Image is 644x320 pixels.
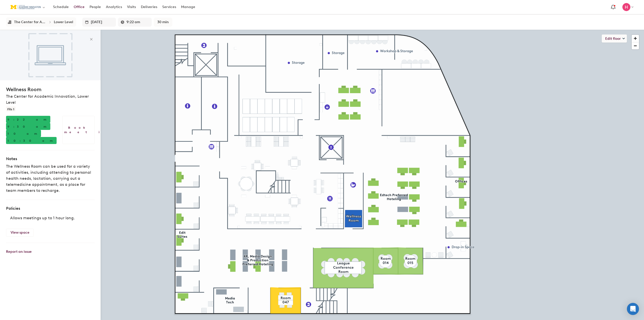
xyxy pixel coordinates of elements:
input: Enter a time in h:mm a format or select it for a dropdown list [127,18,149,27]
button: Select an organization - The Center for Academic Innovation currently selected [8,2,48,13]
button: Lower Level [52,18,75,26]
input: Enter date in L format or select it from the dropdown [91,18,113,27]
a: Visits [125,3,138,12]
button: Book meeting [62,116,95,144]
span: 10 am [8,132,39,135]
a: Office [71,3,87,12]
div: The Center for Academic Innovation [14,20,46,24]
a: View space [6,229,34,237]
div: Open Intercom Messenger [627,303,639,315]
a: People [87,3,103,12]
button: Henry Miller [620,2,636,12]
span: 9:22 am [8,118,49,121]
a: Report an issue [6,250,32,254]
h3: Policies [6,206,95,211]
p: The Center for Academic Innovation, Lower Level [6,93,95,105]
span: Fits 1 [6,106,16,111]
li: Allows meetings up to 1 hour long. [10,215,95,221]
button: Edit floor [602,34,627,43]
img: Henry Miller [622,3,630,11]
span: 30 min [157,19,169,25]
a: Wellness Room [6,86,42,92]
a: Schedule [51,3,71,12]
a: Deliveries [138,3,160,12]
a: Manage [179,3,198,12]
p: The Wellness Room can be used for a variety of activities, including attending to personal health... [6,163,95,194]
button: 30 min [154,18,172,27]
h3: Notes [6,156,95,161]
div: Lower Level [54,20,73,24]
a: Notification bell navigates to notifications page [609,3,618,12]
span: Notification bell navigates to notifications page [610,4,617,11]
a: Services [160,3,179,12]
button: The Center for Academic Innovation [13,18,48,26]
button: Close [87,35,96,44]
a: Analytics [103,3,125,12]
span: 9:30 am [8,125,49,128]
span: 10:30 am [8,139,55,143]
